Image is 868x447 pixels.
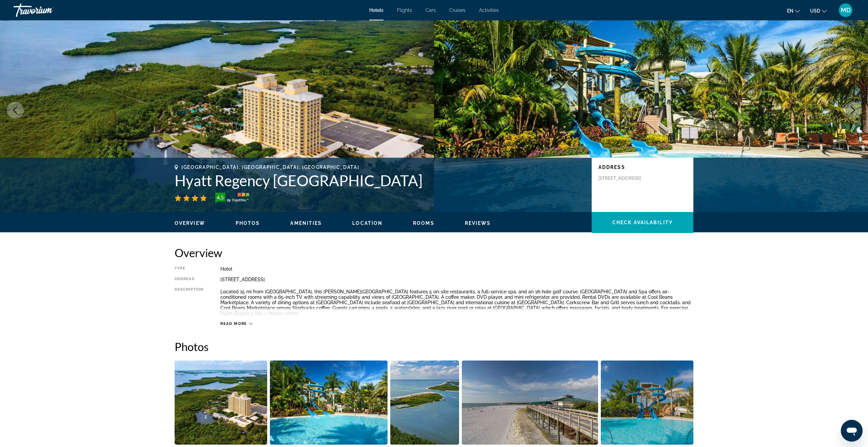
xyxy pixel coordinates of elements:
[236,220,260,226] button: Photos
[844,102,861,119] button: Next image
[449,7,466,13] a: Cruises
[290,220,322,226] span: Amenities
[810,6,827,16] button: Change currency
[465,220,491,226] span: Reviews
[215,193,249,203] img: trustyou-badge-hor.svg
[601,360,693,445] button: Open full-screen image slider
[390,360,459,445] button: Open full-screen image slider
[175,340,693,353] h2: Photos
[175,287,203,318] div: Description
[397,7,412,13] a: Flights
[175,277,203,282] div: Address
[612,220,673,225] span: Check Availability
[220,321,253,326] button: Read more
[426,7,436,13] a: Cars
[598,164,687,170] p: Address
[810,8,820,14] span: USD
[841,420,863,442] iframe: Button to launch messaging window
[841,7,851,14] span: MD
[236,220,260,226] span: Photos
[213,193,227,201] div: 4.5
[413,220,434,226] button: Rooms
[175,266,203,272] div: Type
[413,220,434,226] span: Rooms
[479,7,499,13] a: Activities
[598,175,653,181] p: [STREET_ADDRESS]
[462,360,598,445] button: Open full-screen image slider
[175,220,205,226] button: Overview
[7,102,24,119] button: Previous image
[14,1,81,19] a: Travorium
[290,220,322,226] button: Amenities
[352,220,382,226] button: Location
[220,322,247,326] span: Read more
[369,7,383,13] a: Hotels
[352,220,382,226] span: Location
[837,3,854,17] button: User Menu
[465,220,491,226] button: Reviews
[592,212,693,233] button: Check Availability
[787,8,793,14] span: en
[220,277,693,282] div: [STREET_ADDRESS]
[220,266,693,272] div: Hotel
[181,164,359,170] span: [GEOGRAPHIC_DATA], [GEOGRAPHIC_DATA], [GEOGRAPHIC_DATA]
[175,220,205,226] span: Overview
[175,172,585,189] h1: Hyatt Regency [GEOGRAPHIC_DATA]
[270,360,388,445] button: Open full-screen image slider
[175,360,267,445] button: Open full-screen image slider
[220,289,693,316] p: Located 15 mi from [GEOGRAPHIC_DATA], this [PERSON_NAME][GEOGRAPHIC_DATA] features 5 on-site rest...
[787,6,800,16] button: Change language
[175,246,693,259] h2: Overview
